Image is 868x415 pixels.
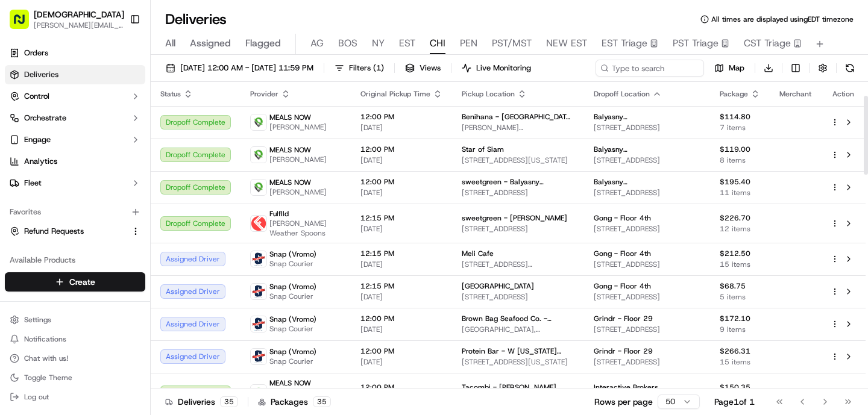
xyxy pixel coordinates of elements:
[462,292,574,302] span: [STREET_ADDRESS]
[399,36,415,51] span: EST
[5,43,145,63] a: Orders
[251,179,266,195] img: melas_now_logo.png
[594,112,700,122] span: Balyasny ([GEOGRAPHIC_DATA]) - Floor 49th Floor
[360,357,442,367] span: [DATE]
[720,260,760,269] span: 15 items
[594,281,651,291] span: Gong - Floor 4th
[5,369,145,386] button: Toggle Theme
[594,89,650,99] span: Dropoff Location
[360,112,442,122] span: 12:00 PM
[269,282,316,292] span: Snap (Vromo)
[269,378,311,388] span: MEALS NOW
[5,152,145,171] a: Analytics
[546,36,587,51] span: NEW EST
[360,213,442,223] span: 12:15 PM
[720,314,760,323] span: $172.10
[165,10,227,29] h1: Deliveries
[5,173,145,193] button: Fleet
[269,187,327,197] span: [PERSON_NAME]
[5,65,145,84] a: Deliveries
[5,5,125,34] button: [DEMOGRAPHIC_DATA][PERSON_NAME][EMAIL_ADDRESS][DOMAIN_NAME]
[594,188,700,198] span: [STREET_ADDRESS]
[24,134,51,145] span: Engage
[831,89,856,99] div: Action
[360,155,442,165] span: [DATE]
[360,123,442,133] span: [DATE]
[269,249,316,259] span: Snap (Vromo)
[462,346,574,356] span: Protein Bar - W [US_STATE][GEOGRAPHIC_DATA]
[165,396,238,408] div: Deliveries
[24,354,68,363] span: Chat with us!
[24,156,57,167] span: Analytics
[180,63,313,73] span: [DATE] 12:00 AM - [DATE] 11:59 PM
[5,87,145,106] button: Control
[594,155,700,165] span: [STREET_ADDRESS]
[251,385,266,401] img: melas_now_logo.png
[269,347,316,357] span: Snap (Vromo)
[24,315,51,325] span: Settings
[360,325,442,334] span: [DATE]
[460,36,477,51] span: PEN
[269,122,327,132] span: [PERSON_NAME]
[360,145,442,154] span: 12:00 PM
[5,130,145,149] button: Engage
[34,20,124,30] span: [PERSON_NAME][EMAIL_ADDRESS][DOMAIN_NAME]
[462,145,504,154] span: Star of Siam
[24,373,72,382] span: Toggle Theme
[269,113,311,122] span: MEALS NOW
[462,89,515,99] span: Pickup Location
[360,292,442,302] span: [DATE]
[720,112,760,122] span: $114.80
[420,63,441,73] span: Views
[269,292,316,301] span: Snap Courier
[69,276,95,288] span: Create
[160,60,319,76] button: [DATE] 12:00 AM - [DATE] 11:59 PM
[841,60,858,76] button: Refresh
[673,36,719,51] span: PST Triage
[720,213,760,223] span: $226.70
[220,396,238,407] div: 35
[720,249,760,258] span: $212.50
[5,202,145,222] div: Favorites
[24,113,66,123] span: Orchestrate
[34,8,124,20] button: [DEMOGRAPHIC_DATA]
[338,36,357,51] span: BOS
[360,314,442,323] span: 12:00 PM
[594,249,651,258] span: Gong - Floor 4th
[779,89,811,99] span: Merchant
[720,177,760,187] span: $195.40
[5,311,145,328] button: Settings
[720,188,760,198] span: 11 items
[329,60,389,76] button: Filters(1)
[245,36,281,51] span: Flagged
[349,63,384,73] span: Filters
[269,259,316,269] span: Snap Courier
[594,123,700,133] span: [STREET_ADDRESS]
[360,177,442,187] span: 12:00 PM
[720,224,760,234] span: 12 items
[5,108,145,128] button: Orchestrate
[594,314,653,323] span: Grindr - Floor 29
[720,325,760,334] span: 9 items
[720,155,760,165] span: 8 items
[258,396,331,408] div: Packages
[720,357,760,367] span: 15 items
[462,155,574,165] span: [STREET_ADDRESS][US_STATE]
[602,36,647,51] span: EST Triage
[594,213,651,223] span: Gong - Floor 4th
[594,260,700,269] span: [STREET_ADDRESS]
[360,188,442,198] span: [DATE]
[462,213,567,223] span: sweetgreen - [PERSON_NAME]
[462,224,574,234] span: [STREET_ADDRESS]
[5,222,145,241] button: Refund Requests
[10,226,126,237] a: Refund Requests
[250,89,278,99] span: Provider
[360,346,442,356] span: 12:00 PM
[372,36,385,51] span: NY
[720,145,760,154] span: $119.00
[5,272,145,292] button: Create
[456,60,536,76] button: Live Monitoring
[462,325,574,334] span: [GEOGRAPHIC_DATA], [STREET_ADDRESS][PERSON_NAME]
[251,349,266,364] img: snap-logo.jpeg
[360,224,442,234] span: [DATE]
